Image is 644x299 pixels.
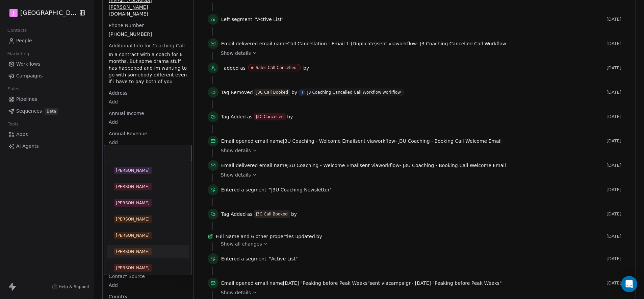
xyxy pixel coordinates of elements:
div: [PERSON_NAME] [116,200,150,206]
div: [PERSON_NAME] [116,232,150,238]
div: [PERSON_NAME] [116,184,150,190]
div: [PERSON_NAME] [116,216,150,222]
div: [PERSON_NAME] [116,265,150,271]
div: [PERSON_NAME] [116,249,150,255]
div: Suggestions [107,164,189,275]
div: [PERSON_NAME] [116,167,150,174]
